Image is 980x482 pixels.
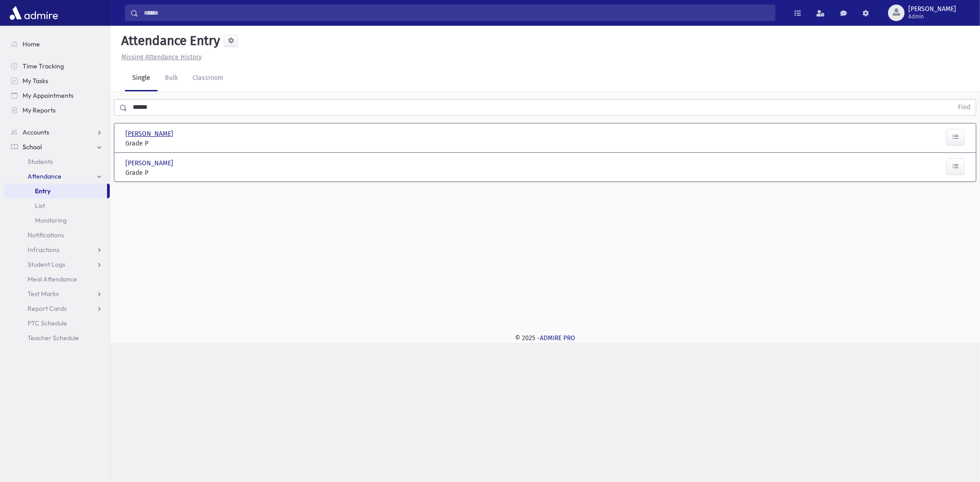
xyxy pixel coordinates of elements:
[952,100,976,115] button: Find
[540,334,575,342] a: ADMIRE PRO
[35,216,67,224] span: Monitoring
[125,158,175,168] span: [PERSON_NAME]
[28,260,65,269] span: Student Logs
[23,143,42,151] span: School
[121,53,202,61] u: Missing Attendance History
[23,106,56,114] span: My Reports
[23,77,48,85] span: My Tasks
[23,62,64,70] span: Time Tracking
[4,301,110,316] a: Report Cards
[28,157,53,166] span: Students
[908,13,956,20] span: Admin
[4,88,110,103] a: My Appointments
[7,4,60,22] img: AdmirePro
[4,286,110,301] a: Test Marks
[23,40,40,48] span: Home
[4,228,110,242] a: Notifications
[23,128,49,136] span: Accounts
[4,140,110,154] a: School
[35,187,51,195] span: Entry
[4,125,110,140] a: Accounts
[138,5,775,21] input: Search
[35,202,45,210] span: List
[4,257,110,272] a: Student Logs
[125,129,175,139] span: [PERSON_NAME]
[125,66,158,91] a: Single
[28,231,64,239] span: Notifications
[4,37,110,51] a: Home
[4,154,110,169] a: Students
[4,103,110,118] a: My Reports
[4,198,110,213] a: List
[28,172,62,180] span: Attendance
[908,6,956,13] span: [PERSON_NAME]
[4,272,110,286] a: Meal Attendance
[4,73,110,88] a: My Tasks
[28,304,67,313] span: Report Cards
[28,246,59,254] span: Infractions
[28,319,67,327] span: PTC Schedule
[4,242,110,257] a: Infractions
[4,331,110,345] a: Teacher Schedule
[28,275,77,283] span: Meal Attendance
[118,53,202,61] a: Missing Attendance History
[4,316,110,331] a: PTC Schedule
[4,213,110,228] a: Monitoring
[28,290,59,298] span: Test Marks
[125,168,258,178] span: Grade P
[4,59,110,73] a: Time Tracking
[185,66,231,91] a: Classroom
[28,334,79,342] span: Teacher Schedule
[125,139,258,148] span: Grade P
[23,91,74,100] span: My Appointments
[4,184,107,198] a: Entry
[4,169,110,184] a: Attendance
[158,66,185,91] a: Bulk
[125,333,965,343] div: © 2025 -
[118,33,220,49] h5: Attendance Entry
